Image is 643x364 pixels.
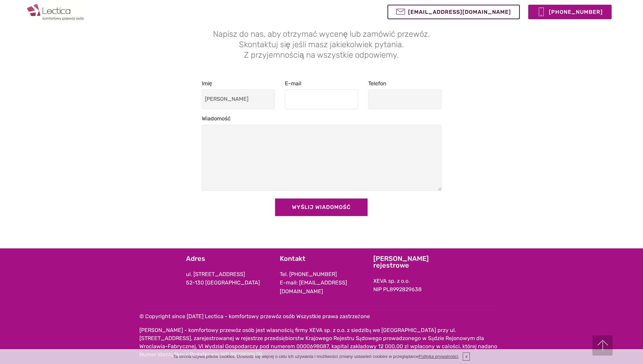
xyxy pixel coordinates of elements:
h3: Napisz do nas, aby otrzymać wycenę lub zamówić przewóz. Skontaktuj się jeśli masz jakiekolwiek py... [202,29,441,66]
label: Wiadomość [202,115,231,123]
h5: Adres [186,255,270,267]
p: [PERSON_NAME] - komfortowy przewóz osób jest własnością firmy XEVA sp. z o.o. z siedzibą we [GEOG... [139,326,504,359]
h5: [PERSON_NAME] rejestrowe [373,255,457,274]
a: Polityka prywatności [419,354,458,359]
label: Imię [202,80,212,88]
img: Lectica-komfortowy przewóz osób [27,4,84,20]
p: Tel. [PHONE_NUMBER] E-mail: [EMAIL_ADDRESS][DOMAIN_NAME] [280,270,364,296]
p: ul. [STREET_ADDRESS] 52-130 [GEOGRAPHIC_DATA] [186,270,270,287]
p: © Copyright since [DATE] Lectica - komfortowy przewóz osób Wszystkie prawa zastrzeżone [139,312,504,321]
input: x [463,353,470,361]
label: Telefon [368,80,386,88]
a: [EMAIL_ADDRESS][DOMAIN_NAME] [387,5,520,19]
div: Ta strona używa plików cookies. Dowiedz się więcej o celu ich używania i możliwości zmiany ustawi... [32,349,611,364]
a: [PHONE_NUMBER] [528,5,612,19]
button: WYŚLIJ WIADOMOŚĆ [275,199,368,216]
p: XEVA sp. z o.o. NIP PL8992829638 [373,277,457,294]
h5: Kontakt [280,255,364,267]
label: E-mail [285,80,301,88]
